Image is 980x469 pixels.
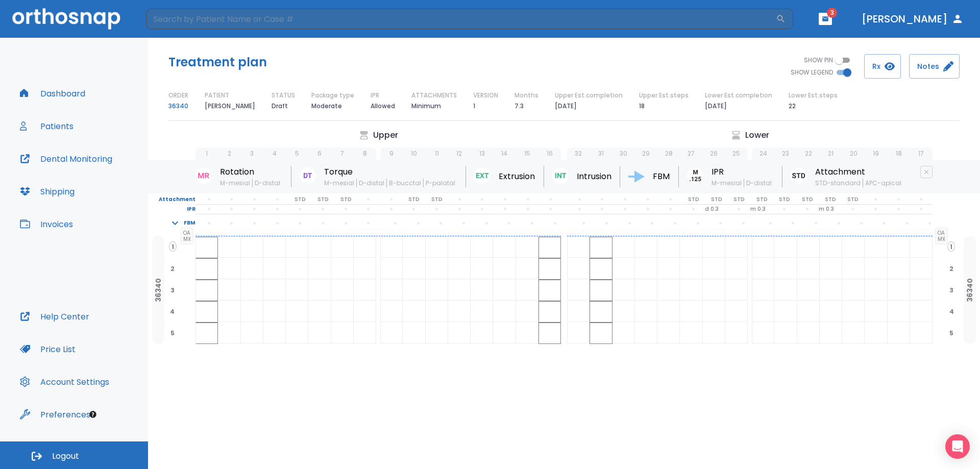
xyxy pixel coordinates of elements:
[896,149,902,158] p: 18
[590,323,612,344] div: planned extraction
[947,307,956,316] span: 4
[966,278,974,302] p: 36340
[857,10,968,28] button: [PERSON_NAME]
[732,149,740,158] p: 25
[411,91,457,100] p: ATTACHMENTS
[311,100,342,112] p: Moderate
[688,149,695,158] p: 27
[909,54,960,79] button: Notes
[324,166,457,178] p: Torque
[750,205,766,214] p: m 0.3
[168,307,177,316] span: 4
[220,166,282,178] p: Rotation
[250,149,254,158] p: 3
[711,195,722,204] p: STD
[195,280,218,301] div: planned extraction
[181,228,193,244] span: OA MX
[371,91,379,100] p: IPR
[653,170,670,183] p: FBM
[825,195,836,204] p: STD
[598,149,604,158] p: 31
[148,205,195,214] p: IPR
[14,304,95,329] button: Help Center
[547,149,553,158] p: 16
[14,179,81,204] button: Shipping
[88,410,97,419] div: Tooltip anchor
[947,328,955,337] span: 5
[782,149,789,158] p: 23
[827,8,837,18] span: 3
[272,100,288,112] p: Draft
[14,402,96,427] a: Preferences
[712,166,774,178] p: IPR
[947,264,955,273] span: 2
[538,323,561,344] div: planned extraction
[195,237,218,258] div: planned extraction
[538,237,561,258] div: planned extraction
[538,258,561,280] div: planned extraction
[590,280,612,301] div: planned extraction
[524,149,530,158] p: 15
[710,149,718,158] p: 26
[340,149,344,158] p: 7
[789,91,838,100] p: Lower Est.steps
[195,301,218,323] div: planned extraction
[205,100,255,112] p: [PERSON_NAME]
[168,91,188,100] p: ORDER
[154,278,162,302] p: 36340
[195,258,218,280] div: planned extraction
[473,100,475,112] p: 1
[705,91,772,100] p: Lower Est.completion
[705,205,719,214] p: d 0.3
[423,179,457,187] span: P-palatal
[168,264,177,273] span: 2
[456,149,462,158] p: 12
[14,146,118,171] a: Dental Monitoring
[295,149,299,158] p: 5
[371,100,395,112] p: Allowed
[411,100,441,112] p: Minimum
[168,285,177,294] span: 3
[206,149,208,158] p: 1
[815,166,903,178] p: Attachment
[168,54,267,70] h5: Treatment plan
[779,195,790,204] p: STD
[14,369,115,394] button: Account Settings
[805,149,812,158] p: 22
[148,195,195,204] p: Attachment
[386,179,423,187] span: B-bucctal
[575,149,582,158] p: 32
[733,195,744,204] p: STD
[918,149,924,158] p: 17
[479,149,485,158] p: 13
[273,149,277,158] p: 4
[12,8,120,29] img: Orthosnap
[590,237,612,258] div: planned extraction
[873,149,879,158] p: 19
[745,129,769,141] p: Lower
[14,337,82,361] a: Price List
[363,149,367,158] p: 8
[863,179,903,187] span: APC-apical
[317,195,328,204] p: STD
[14,81,91,106] button: Dashboard
[756,195,767,204] p: STD
[373,129,398,141] p: Upper
[639,100,645,112] p: 18
[804,56,833,65] span: SHOW PIN
[205,91,229,100] p: PATIENT
[411,149,417,158] p: 10
[789,100,796,112] p: 22
[317,149,322,158] p: 6
[688,195,699,204] p: STD
[169,241,177,252] span: 1
[184,218,195,228] p: FBM
[538,280,561,301] div: planned extraction
[389,149,394,158] p: 9
[642,149,650,158] p: 29
[850,149,857,158] p: 20
[14,212,79,236] button: Invoices
[947,285,955,294] span: 3
[538,301,561,323] div: planned extraction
